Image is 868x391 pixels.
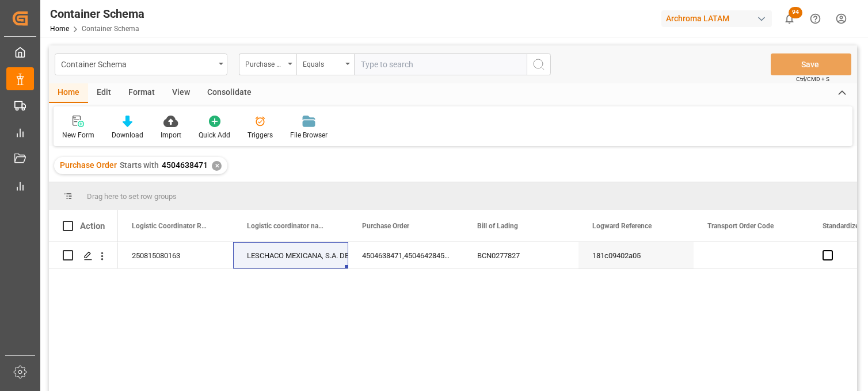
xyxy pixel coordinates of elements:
[303,56,342,70] div: Equals
[132,222,209,230] span: Logistic Coordinator Reference Number
[771,53,851,75] button: Save
[62,130,94,140] div: New Form
[55,53,227,75] button: open menu
[592,222,652,230] span: Logward Reference
[248,130,273,140] div: Triggers
[61,56,215,71] div: Container Schema
[789,7,802,18] span: 94
[661,10,772,27] div: Archroma LATAM
[239,53,296,75] button: open menu
[161,130,181,140] div: Import
[796,75,829,83] span: Ctrl/CMD + S
[112,130,143,140] div: Download
[296,53,354,75] button: open menu
[776,6,802,32] button: show 94 new notifications
[49,83,88,103] div: Home
[348,242,463,269] div: 4504638471,4504642845,4504640915
[362,222,409,230] span: Purchase Order
[88,83,120,103] div: Edit
[49,242,118,269] div: Press SPACE to select this row.
[823,222,863,230] span: Standardized
[245,56,284,70] div: Purchase Order
[247,222,324,230] span: Logistic coordinator name
[199,130,230,140] div: Quick Add
[527,53,551,75] button: search button
[661,7,776,29] button: Archroma LATAM
[87,192,177,201] span: Drag here to set row groups
[247,243,334,269] div: LESCHACO MEXICANA, S.A. DE C.V.
[120,160,159,170] span: Starts with
[477,222,518,230] span: Bill of Lading
[50,25,69,33] a: Home
[162,160,208,170] span: 4504638471
[60,160,117,170] span: Purchase Order
[199,83,260,103] div: Consolidate
[50,5,144,22] div: Container Schema
[802,6,828,32] button: Help Center
[290,130,328,140] div: File Browser
[163,83,199,103] div: View
[707,222,774,230] span: Transport Order Code
[463,242,578,269] div: BCN0277827
[120,83,163,103] div: Format
[354,53,527,75] input: Type to search
[80,221,105,231] div: Action
[118,242,233,269] div: 250815080163
[578,242,694,269] div: 181c09402a05
[212,161,222,171] div: ✕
